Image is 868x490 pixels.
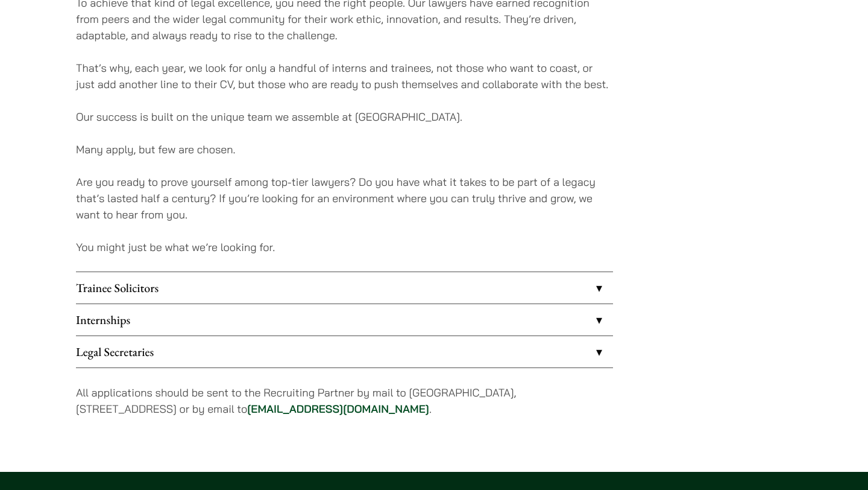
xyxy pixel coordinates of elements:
a: [EMAIL_ADDRESS][DOMAIN_NAME] [247,402,429,416]
a: Trainee Solicitors [76,272,613,304]
p: Many apply, but few are chosen. [76,141,613,157]
p: All applications should be sent to the Recruiting Partner by mail to [GEOGRAPHIC_DATA], [STREET_A... [76,384,613,417]
p: Are you ready to prove yourself among top-tier lawyers? Do you have what it takes to be part of a... [76,174,613,223]
a: Legal Secretaries [76,336,613,367]
p: Our success is built on the unique team we assemble at [GEOGRAPHIC_DATA]. [76,109,613,125]
p: That’s why, each year, we look for only a handful of interns and trainees, not those who want to ... [76,60,613,92]
a: Internships [76,304,613,336]
p: You might just be what we’re looking for. [76,239,613,255]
